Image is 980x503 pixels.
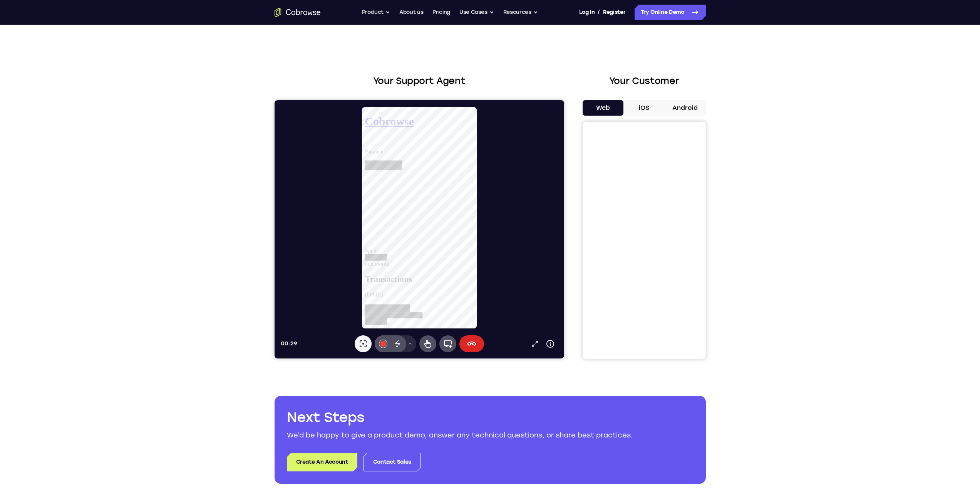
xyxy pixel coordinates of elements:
[432,5,450,20] a: Pricing
[579,5,595,20] a: Log In
[362,5,390,20] button: Product
[287,453,357,471] a: Create An Account
[665,100,706,116] button: Android
[399,5,423,20] a: About us
[503,5,538,20] button: Resources
[459,5,494,20] button: Use Cases
[275,74,564,88] h2: Your Support Agent
[603,5,625,20] a: Register
[287,408,694,427] h2: Next Steps
[364,453,421,471] a: Contact Sales
[635,5,706,20] a: Try Online Demo
[275,100,564,358] iframe: Agent
[583,100,624,116] button: Web
[275,8,321,17] a: Go to the home page
[287,430,694,441] p: We’d be happy to give a product demo, answer any technical questions, or share best practices.
[583,74,706,88] h2: Your Customer
[623,100,665,116] button: iOS
[598,8,600,17] span: /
